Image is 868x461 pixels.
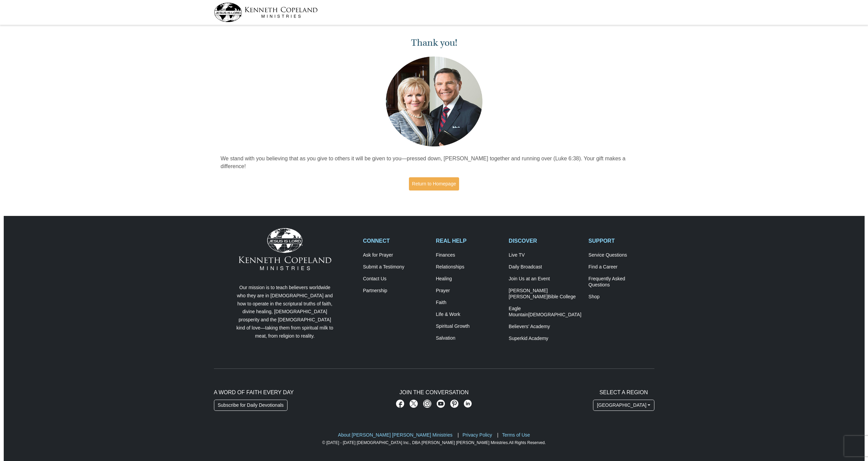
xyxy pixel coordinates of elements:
h2: REAL HELP [436,238,501,244]
a: Life & Work [436,312,501,318]
a: Subscribe for Daily Devotionals [214,400,288,411]
h2: SUPPORT [589,238,654,244]
h2: Select A Region [593,389,654,396]
a: Eagle Mountain[DEMOGRAPHIC_DATA] [509,306,581,318]
a: © [DATE] - [DATE] [322,440,355,445]
a: Prayer [436,288,501,294]
a: Submit a Testimony [363,264,429,270]
a: Return to Homepage [409,177,459,191]
span: A Word of Faith Every Day [214,389,294,395]
a: Find a Career [589,264,654,270]
h2: DISCOVER [509,238,581,244]
h2: CONNECT [363,238,429,244]
span: [DEMOGRAPHIC_DATA] [528,312,581,317]
a: [PERSON_NAME] [PERSON_NAME]Bible College [509,288,581,300]
a: About [PERSON_NAME] [PERSON_NAME] Ministries [338,432,453,438]
a: [DEMOGRAPHIC_DATA] Inc., [357,440,411,445]
a: Believers’ Academy [509,324,581,330]
img: Kenneth and Gloria [384,55,484,148]
img: Kenneth Copeland Ministries [239,228,331,270]
p: We stand with you believing that as you give to others it will be given to you—pressed down, [PER... [221,155,648,171]
a: Relationships [436,264,501,270]
a: Privacy Policy [462,432,492,438]
a: Shop [589,294,654,300]
a: Spiritual Growth [436,323,501,329]
img: kcm-header-logo.svg [214,3,318,22]
p: All Rights Reserved. [214,439,654,446]
button: [GEOGRAPHIC_DATA] [593,400,654,411]
a: Terms of Use [502,432,530,438]
a: Frequently AskedQuestions [589,276,654,288]
a: Ask for Prayer [363,252,429,258]
a: Partnership [363,288,429,294]
a: Healing [436,276,501,282]
a: Faith [436,300,501,306]
p: Our mission is to teach believers worldwide who they are in [DEMOGRAPHIC_DATA] and how to operate... [235,284,335,340]
a: Service Questions [589,252,654,258]
a: Superkid Academy [509,336,581,342]
h1: Thank you! [221,37,648,48]
a: Join Us at an Event [509,276,581,282]
a: Contact Us [363,276,429,282]
a: Salvation [436,335,501,341]
a: Finances [436,252,501,258]
a: DBA [PERSON_NAME] [PERSON_NAME] Ministries. [412,440,509,445]
span: Bible College [548,294,576,299]
h2: Join The Conversation [363,389,505,396]
a: Daily Broadcast [509,264,581,270]
a: Live TV [509,252,581,258]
